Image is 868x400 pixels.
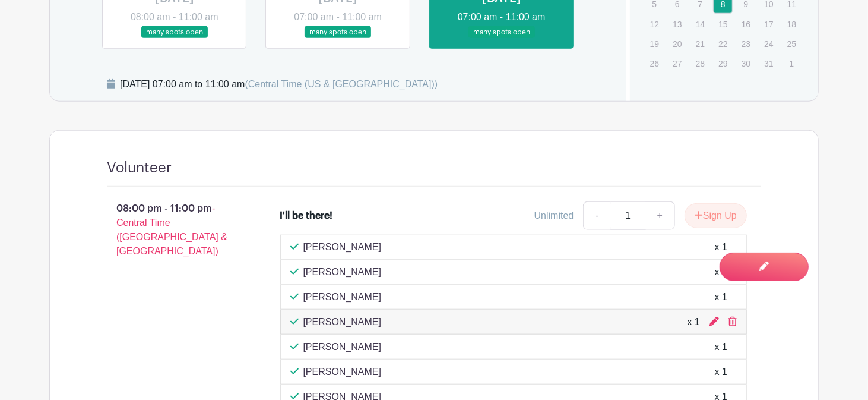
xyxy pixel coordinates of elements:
div: x 1 [688,315,700,329]
p: 29 [713,54,733,73]
span: - Central Time ([GEOGRAPHIC_DATA] & [GEOGRAPHIC_DATA]) [116,203,227,256]
div: I'll be there! [280,209,333,223]
p: [PERSON_NAME] [303,315,382,329]
p: 16 [736,15,756,33]
p: 14 [690,15,710,33]
p: [PERSON_NAME] [303,265,382,279]
div: x 1 [715,340,727,354]
p: 12 [645,15,664,33]
div: x 1 [715,265,727,279]
p: 28 [690,54,710,73]
p: [PERSON_NAME] [303,340,382,354]
p: 20 [667,34,687,53]
p: 19 [645,34,664,53]
span: (Central Time (US & [GEOGRAPHIC_DATA])) [245,79,438,89]
p: 21 [690,34,710,53]
p: 17 [759,15,778,33]
p: [PERSON_NAME] [303,240,382,254]
div: x 1 [715,290,727,304]
p: 15 [713,15,733,33]
p: 08:00 pm - 11:00 pm [88,197,261,263]
p: 24 [759,34,778,53]
h4: Volunteer [107,159,172,177]
p: 27 [667,54,687,73]
div: [DATE] 07:00 am to 11:00 am [120,77,438,92]
p: 25 [782,34,802,53]
a: - [583,201,610,230]
p: 1 [782,54,802,73]
p: 30 [736,54,756,73]
p: 13 [667,15,687,33]
p: 31 [759,54,778,73]
a: + [645,201,675,230]
button: Sign Up [685,203,747,228]
p: 18 [782,15,802,33]
div: Unlimited [534,209,574,223]
p: 23 [736,34,756,53]
p: [PERSON_NAME] [303,365,382,379]
div: x 1 [715,240,727,254]
p: 22 [713,34,733,53]
p: 26 [645,54,664,73]
div: x 1 [715,365,727,379]
p: [PERSON_NAME] [303,290,382,304]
